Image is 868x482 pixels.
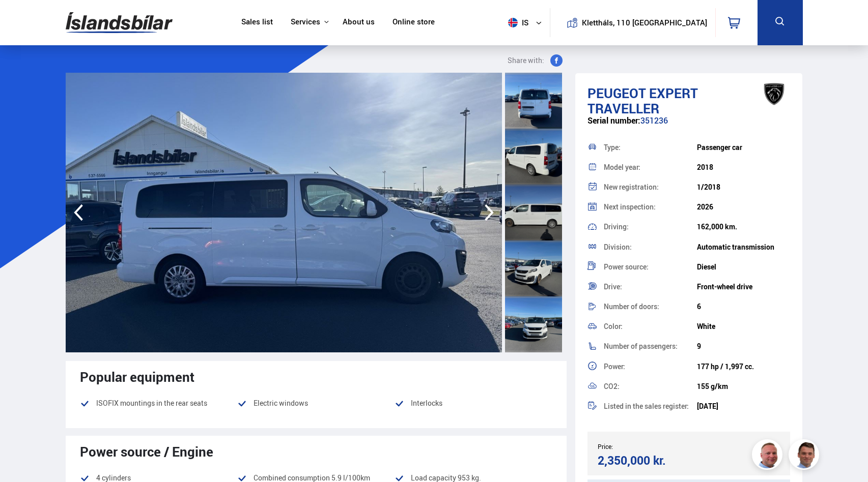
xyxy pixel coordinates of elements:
font: Serial number: [587,115,640,126]
img: brand logo [754,78,795,110]
font: 9 [697,341,701,351]
font: is [522,17,528,27]
font: Number of doors: [604,302,659,311]
font: 177 hp / 1,997 cc. [697,361,754,371]
font: Next inspection: [604,202,656,212]
font: Power source / Engine [80,442,213,461]
a: Online store [393,17,435,28]
font: Drive: [604,282,622,291]
img: siFngHWaQ9KaOqBr.png [753,441,784,471]
font: Division: [604,242,632,252]
font: Sales list [241,16,273,26]
button: Share with: [503,54,567,67]
font: Passenger car [697,142,742,152]
font: Popular equipment [80,368,194,386]
font: 351236 [640,115,668,126]
font: Driving: [604,222,629,231]
img: G0Ugv5HjCgRt.svg [66,6,173,39]
font: Electric windows [254,398,308,408]
font: ISOFIX mountings in the rear seats [96,398,207,408]
button: Open LiveChat chat interface [8,4,39,35]
font: Diesel [697,262,716,272]
font: Price: [598,442,613,450]
img: 3645436.jpeg [66,73,502,352]
font: New registration: [604,182,659,192]
img: svg+xml;base64,PHN2ZyB4bWxucz0iaHR0cDovL3d3dy53My5vcmcvMjAwMC9zdmciIHdpZHRoPSI1MTIiIGhlaWdodD0iNT... [508,18,518,27]
font: 6 [697,302,701,311]
font: Listed in the sales register: [604,401,689,411]
font: Automatic transmission [697,242,774,252]
button: Services [291,17,320,27]
font: 155 g/km [697,381,728,391]
font: 2018 [697,162,713,172]
font: Type: [604,142,621,152]
font: About us [343,16,375,26]
font: 162,000 km. [697,222,737,231]
a: Sales list [241,17,273,28]
font: [DATE] [697,401,718,411]
button: Klettháls, 110 [GEOGRAPHIC_DATA] [585,18,703,27]
font: Klettháls, 110 [GEOGRAPHIC_DATA] [582,17,707,27]
font: Online store [393,16,435,26]
font: 2026 [697,202,713,212]
font: Expert TRAVELLER [587,84,698,117]
font: Services [291,16,320,26]
font: Number of passengers: [604,341,678,351]
font: Interlocks [411,398,442,408]
font: 2,350,000 kr. [598,453,666,468]
font: Share with: [508,55,544,65]
font: Power source: [604,262,649,272]
font: Color: [604,321,623,331]
font: 1/2018 [697,182,720,192]
font: White [697,321,715,331]
a: About us [343,17,375,28]
font: Model year: [604,162,640,172]
a: Klettháls, 110 [GEOGRAPHIC_DATA] [558,8,707,37]
button: is [504,8,550,38]
font: Front-wheel drive [697,282,752,291]
img: FbJEzSuNWCJXmdc-.webp [790,441,821,471]
font: CO2: [604,381,620,391]
font: Peugeot [587,84,646,102]
font: Power: [604,361,625,371]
